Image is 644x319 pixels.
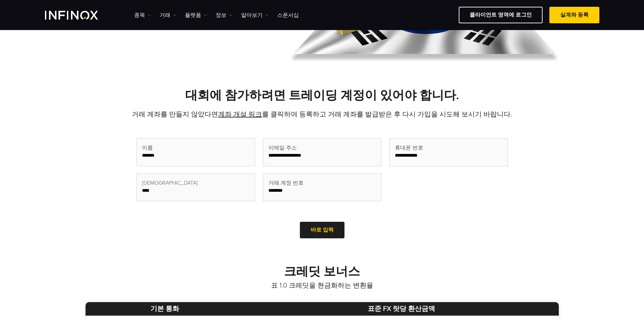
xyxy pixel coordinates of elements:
[134,11,151,19] a: 종목
[459,7,543,23] a: 클라이언트 영역에 로그인
[244,302,558,316] th: 표준 FX 랏당 환산금액
[300,222,344,238] a: 바로 입력
[549,7,599,23] a: 실계좌 등록
[86,110,559,119] p: 거래 계좌를 만들지 않았다면 를 클릭하여 등록하고 거래 계좌를 발급받은 후 다시 가입을 시도해 보시기 바랍니다.
[86,281,559,290] p: 표 1.0 크레딧을 현금화하는 변환율
[268,144,297,152] span: 이메일 주소
[241,11,269,19] a: 알아보기
[218,110,262,118] a: 계좌 개설 링크
[395,144,423,152] span: 휴대폰 번호
[86,302,245,316] th: 기본 통화
[45,11,114,20] a: INFINOX Logo
[268,179,304,187] span: 거래 계정 번호
[185,88,459,103] strong: 대회에 참가하려면 트레이딩 계정이 있어야 합니다.
[160,11,176,19] a: 거래
[284,264,360,279] strong: 크레딧 보너스
[142,144,153,152] span: 이름
[185,11,207,19] a: 플랫폼
[277,11,299,19] a: 스폰서십
[216,11,233,19] a: 정보
[142,179,198,187] span: [DEMOGRAPHIC_DATA]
